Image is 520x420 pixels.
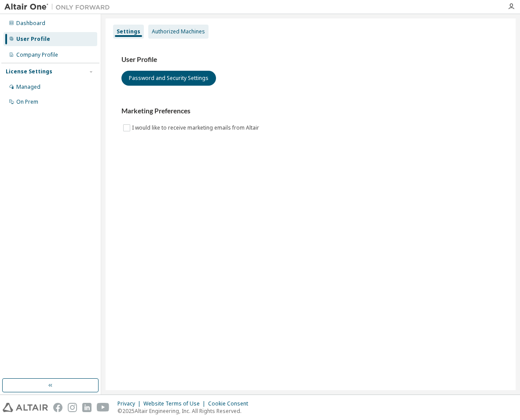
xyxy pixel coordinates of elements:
[3,403,48,412] img: altair_logo.svg
[117,400,143,407] div: Privacy
[82,403,92,412] img: linkedin.svg
[68,403,77,412] img: instagram.svg
[117,28,140,35] div: Settings
[4,3,114,11] img: Altair One
[16,20,45,27] div: Dashboard
[97,403,110,412] img: youtube.svg
[208,400,253,407] div: Cookie Consent
[132,123,261,133] label: I would like to receive marketing emails from Altair
[6,68,52,75] div: License Settings
[53,403,62,412] img: facebook.svg
[121,71,216,86] button: Password and Security Settings
[121,55,500,64] h3: User Profile
[16,98,38,105] div: On Prem
[16,51,58,58] div: Company Profile
[152,28,205,35] div: Authorized Machines
[143,400,208,407] div: Website Terms of Use
[16,36,50,43] div: User Profile
[121,107,500,116] h3: Marketing Preferences
[16,83,40,91] div: Managed
[117,407,253,415] p: © 2025 Altair Engineering, Inc. All Rights Reserved.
